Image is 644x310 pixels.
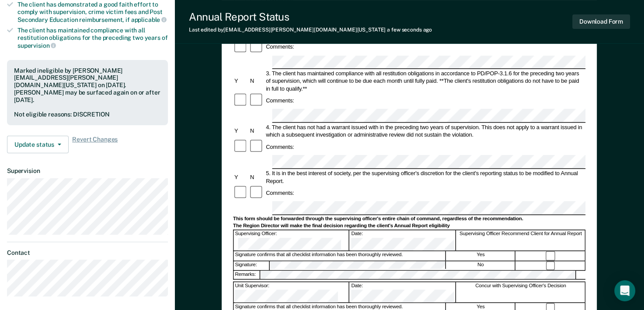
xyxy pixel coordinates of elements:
[131,16,167,23] span: applicable
[249,127,265,134] div: N
[265,123,586,138] div: 4. The client has not had a warrant issued with in the preceding two years of supervision. This d...
[265,97,296,104] div: Comments:
[614,280,635,301] div: Open Intercom Messenger
[14,67,161,104] div: Marked ineligible by [PERSON_NAME][EMAIL_ADDRESS][PERSON_NAME][DOMAIN_NAME][US_STATE] on [DATE]. ...
[387,27,432,33] span: a few seconds ago
[233,215,585,222] div: This form should be forwarded through the supervising officer's entire chain of command, regardle...
[265,169,586,185] div: 5. It is in the best interest of society, per the supervising officer's discretion for the client...
[234,230,350,250] div: Supervising Officer:
[17,42,56,49] span: supervision
[72,136,118,153] span: Revert Changes
[446,251,515,261] div: Yes
[234,271,261,279] div: Remarks:
[456,282,585,302] div: Concur with Supervising Officer's Decision
[265,189,296,197] div: Comments:
[7,136,69,153] button: Update status
[189,11,432,23] div: Annual Report Status
[572,14,630,29] button: Download Form
[233,173,249,180] div: Y
[14,111,161,118] div: Not eligible reasons: DISCRETION
[249,77,265,85] div: N
[249,173,265,180] div: N
[265,70,586,92] div: 3. The client has maintained compliance with all restitution obligations in accordance to PD/POP-...
[234,261,270,271] div: Signature:
[17,1,168,23] div: The client has demonstrated a good faith effort to comply with supervision, crime victim fees and...
[265,43,296,51] div: Comments:
[17,27,168,49] div: The client has maintained compliance with all restitution obligations for the preceding two years of
[233,222,585,229] div: The Region Director will make the final decision regarding the client's Annual Report eligibility
[234,251,446,261] div: Signature confirms that all checklist information has been thoroughly reviewed.
[234,282,350,302] div: Unit Supervisor:
[265,143,296,151] div: Comments:
[456,230,585,250] div: Supervising Officer Recommend Client for Annual Report
[7,249,168,257] dt: Contact
[233,127,249,134] div: Y
[446,261,515,271] div: No
[350,282,456,302] div: Date:
[189,27,432,33] div: Last edited by [EMAIL_ADDRESS][PERSON_NAME][DOMAIN_NAME][US_STATE]
[350,230,456,250] div: Date:
[7,167,168,175] dt: Supervision
[233,77,249,85] div: Y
